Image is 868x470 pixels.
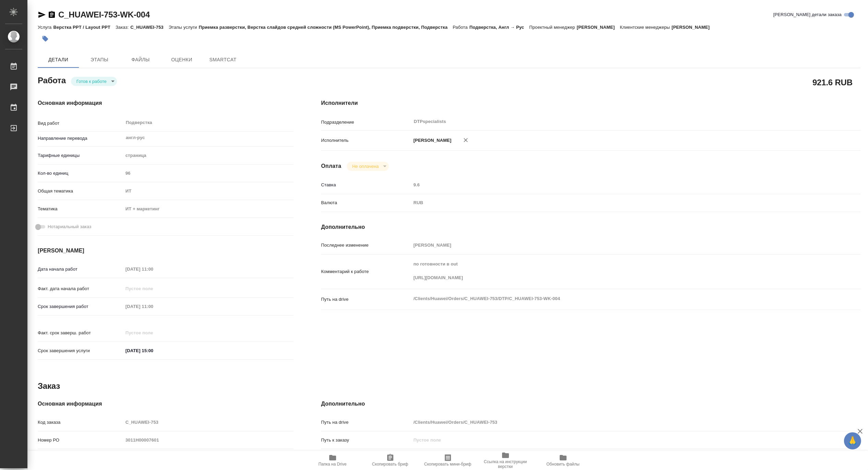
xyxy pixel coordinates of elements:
input: Пустое поле [123,435,294,445]
p: Код заказа [38,419,123,426]
div: ИТ + маркетинг [123,203,294,215]
span: Детали [42,55,75,64]
span: Скопировать бриф [372,462,408,467]
p: Клиентские менеджеры [620,25,672,30]
button: Ссылка на инструкции верстки [477,451,534,470]
span: [PERSON_NAME] детали заказа [773,11,842,18]
p: Ставка [321,182,411,188]
p: Путь на drive [321,296,411,303]
p: Тематика [38,206,123,212]
button: Не оплачена [350,163,381,169]
p: Тарифные единицы [38,152,123,159]
span: SmartCat [206,55,239,64]
input: Пустое поле [123,301,183,311]
button: Добавить тэг [38,31,53,46]
input: Пустое поле [411,180,815,190]
input: Пустое поле [411,435,815,445]
h4: Дополнительно [321,223,860,231]
p: Работа [453,25,469,30]
p: Номер РО [38,437,123,444]
input: Пустое поле [123,417,294,427]
span: Папка на Drive [319,462,347,467]
button: Папка на Drive [304,451,361,470]
input: Пустое поле [123,284,183,294]
h2: 921.6 RUB [812,76,853,88]
p: Приемка разверстки, Верстка слайдов средней сложности (MS PowerPoint), Приемка подверстки, Подвер... [199,25,453,30]
span: Ссылка на инструкции верстки [481,459,530,469]
p: Срок завершения услуги [38,347,123,354]
button: Обновить файлы [534,451,592,470]
span: Скопировать мини-бриф [424,462,471,467]
input: Пустое поле [123,328,183,338]
button: Скопировать мини-бриф [419,451,477,470]
p: Факт. срок заверш. работ [38,330,123,336]
textarea: /Clients/Huawei/Orders/C_HUAWEI-753/DTP/C_HUAWEI-753-WK-004 [411,293,815,305]
h2: Работа [38,74,66,86]
p: [PERSON_NAME] [577,25,620,30]
div: ИТ [123,185,294,197]
h4: [PERSON_NAME] [38,247,294,255]
p: Услуга [38,25,53,30]
h4: Дополнительно [321,400,860,408]
a: C_HUAWEI-753-WK-004 [58,10,150,19]
p: Подразделение [321,119,411,126]
p: Кол-во единиц [38,170,123,177]
p: [PERSON_NAME] [671,25,715,30]
p: Этапы услуги [169,25,199,30]
h4: Исполнители [321,99,860,107]
h4: Оплата [321,162,341,170]
span: 🙏 [847,434,858,448]
span: Этапы [83,55,116,64]
p: Путь к заказу [321,437,411,444]
div: Готов к работе [347,162,389,171]
p: Проектный менеджер [529,25,576,30]
p: Путь на drive [321,419,411,426]
p: Общая тематика [38,188,123,195]
button: Скопировать ссылку для ЯМессенджера [38,11,46,19]
span: Оценки [165,55,198,64]
input: Пустое поле [411,240,815,250]
p: Факт. дата начала работ [38,285,123,292]
p: Комментарий к работе [321,268,411,275]
p: [PERSON_NAME] [411,137,451,144]
p: Вид работ [38,120,123,127]
p: Подверстка, Англ → Рус [469,25,530,30]
h2: Заказ [38,381,60,392]
p: Дата начала работ [38,266,123,273]
textarea: по готовности в out [URL][DOMAIN_NAME] [411,258,815,284]
p: Валюта [321,199,411,206]
button: Скопировать ссылку [48,11,56,19]
p: C_HUAWEI-753 [130,25,168,30]
div: страница [123,150,294,161]
span: Нотариальный заказ [48,223,91,230]
div: RUB [411,197,815,209]
button: Готов к работе [74,78,109,84]
input: Пустое поле [123,264,183,274]
input: Пустое поле [123,168,294,178]
span: Обновить файлы [546,462,580,467]
button: 🙏 [844,432,861,449]
div: Готов к работе [71,77,117,86]
p: Направление перевода [38,135,123,142]
p: Заказ: [116,25,130,30]
button: Удалить исполнителя [458,133,473,148]
p: Срок завершения работ [38,303,123,310]
h4: Основная информация [38,400,294,408]
p: Последнее изменение [321,242,411,249]
span: Файлы [124,55,157,64]
p: Верстка PPT / Layout PPT [53,25,115,30]
h4: Основная информация [38,99,294,107]
input: ✎ Введи что-нибудь [123,346,183,356]
button: Скопировать бриф [361,451,419,470]
input: Пустое поле [411,417,815,427]
p: Исполнитель [321,137,411,144]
